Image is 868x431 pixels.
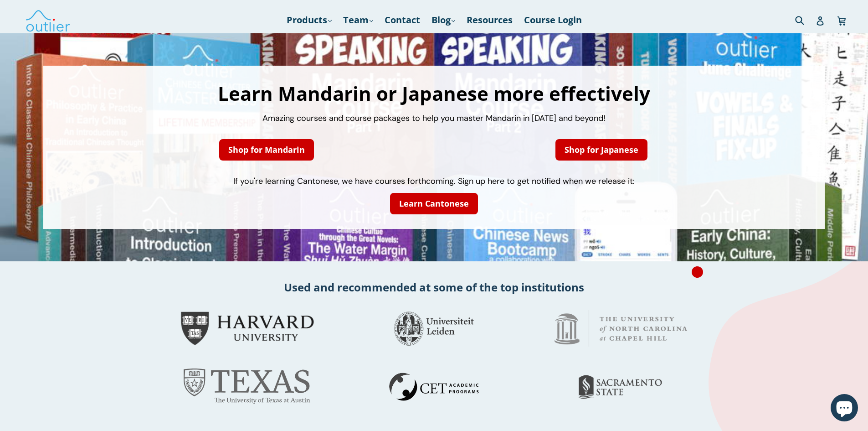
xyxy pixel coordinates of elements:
[462,12,517,28] a: Resources
[380,12,425,28] a: Contact
[219,139,314,161] a: Shop for Mandarin
[519,12,586,28] a: Course Login
[793,10,818,29] input: Search
[282,12,336,28] a: Products
[427,12,460,28] a: Blog
[25,7,71,33] img: Outlier Linguistics
[555,139,647,161] a: Shop for Japanese
[390,193,478,214] a: Learn Cantonese
[52,84,816,103] h1: Learn Mandarin or Japanese more effectively
[262,113,606,124] span: Amazing courses and course packages to help you master Mandarin in [DATE] and beyond!
[828,394,861,424] inbox-online-store-chat: Shopify online store chat
[339,12,378,28] a: Team
[233,176,635,187] span: If you're learning Cantonese, we have courses forthcoming. Sign up here to get notified when we r...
